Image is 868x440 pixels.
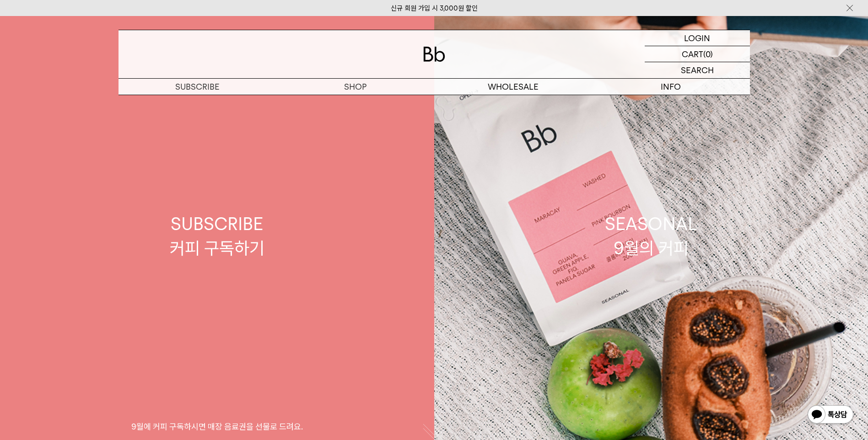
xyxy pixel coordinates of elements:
[645,30,750,46] a: LOGIN
[682,46,703,62] p: CART
[684,30,710,46] p: LOGIN
[592,79,750,95] p: INFO
[276,79,434,95] a: SHOP
[170,212,264,260] div: SUBSCRIBE 커피 구독하기
[605,212,697,260] div: SEASONAL 9월의 커피
[807,404,854,426] img: 카카오톡 채널 1:1 채팅 버튼
[391,4,478,12] a: 신규 회원 가입 시 3,000원 할인
[703,46,713,62] p: (0)
[423,47,445,62] img: 로고
[119,79,276,95] a: SUBSCRIBE
[645,46,750,62] a: CART (0)
[681,62,714,78] p: SEARCH
[434,79,592,95] p: WHOLESALE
